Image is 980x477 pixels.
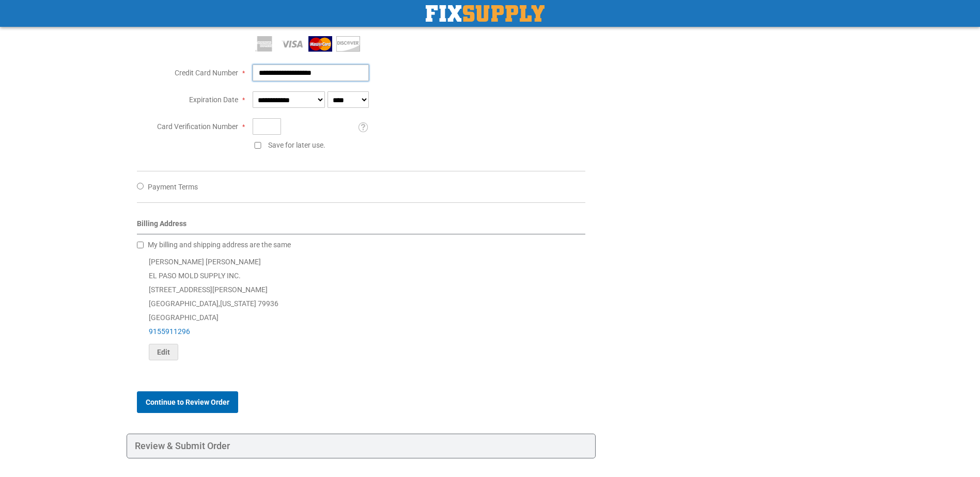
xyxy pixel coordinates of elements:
[127,434,596,458] div: Review & Submit Order
[157,122,238,131] span: Card Verification Number
[189,96,238,104] span: Expiration Date
[146,398,229,406] span: Continue to Review Order
[157,348,170,356] span: Edit
[149,327,190,336] a: 9155911296
[148,241,291,249] span: My billing and shipping address are the same
[137,391,238,413] button: Continue to Review Order
[220,299,256,308] span: [US_STATE]
[148,183,198,191] span: Payment Terms
[253,36,276,52] img: American Express
[175,69,238,77] span: Credit Card Number
[281,36,304,52] img: Visa
[426,5,545,22] a: store logo
[308,36,332,52] img: MasterCard
[426,5,545,22] img: Fix Industrial Supply
[137,218,586,234] div: Billing Address
[149,344,178,360] button: Edit
[268,141,325,149] span: Save for later use.
[137,255,586,360] div: [PERSON_NAME] [PERSON_NAME] EL PASO MOLD SUPPLY INC. [STREET_ADDRESS][PERSON_NAME] [GEOGRAPHIC_DA...
[336,36,360,52] img: Discover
